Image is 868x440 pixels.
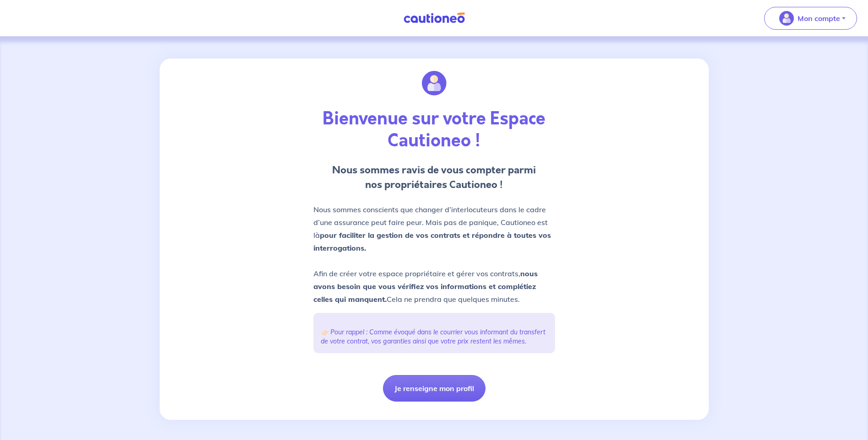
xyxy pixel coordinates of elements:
img: illu_account.svg [422,71,447,96]
p: Nous sommes ravis de vous compter parmi nos propriétaires Cautioneo ! [313,163,555,192]
button: Je renseigne mon profil [383,375,485,402]
p: Nous sommes conscients que changer d’interlocuteurs dans le cadre d’une assurance peut faire peur... [313,203,555,306]
strong: pour faciliter la gestion de vos contrats et répondre à toutes vos interrogations. [313,231,551,252]
img: Cautioneo [400,12,469,24]
button: illu_account_valid_menu.svgMon compte [764,7,857,30]
img: illu_account_valid_menu.svg [779,11,794,26]
p: Mon compte [798,13,840,24]
strong: nous avons besoin que vous vérifiez vos informations et complétiez celles qui manquent. [313,269,538,304]
p: Bienvenue sur votre Espace Cautioneo ! [313,108,555,152]
p: 👉🏻 Pour rappel : Comme évoqué dans le courrier vous informant du transfert de votre contrat, vos ... [321,327,548,346]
